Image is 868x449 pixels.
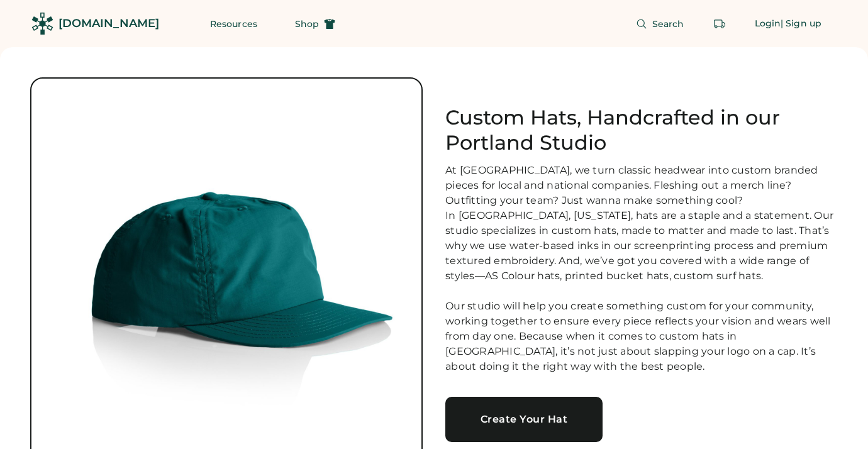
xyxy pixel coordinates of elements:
[445,163,838,374] div: At [GEOGRAPHIC_DATA], we turn classic headwear into custom branded pieces for local and national ...
[445,397,603,442] a: Create Your Hat
[781,18,821,30] div: | Sign up
[621,11,699,36] button: Search
[755,18,781,30] div: Login
[445,105,838,155] h1: Custom Hats, Handcrafted in our Portland Studio
[58,16,159,31] div: [DOMAIN_NAME]
[195,11,272,36] button: Resources
[652,19,684,28] span: Search
[280,11,350,36] button: Shop
[295,19,319,28] span: Shop
[707,11,732,36] button: Retrieve an order
[31,13,53,35] img: Rendered Logo - Screens
[460,414,587,424] div: Create Your Hat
